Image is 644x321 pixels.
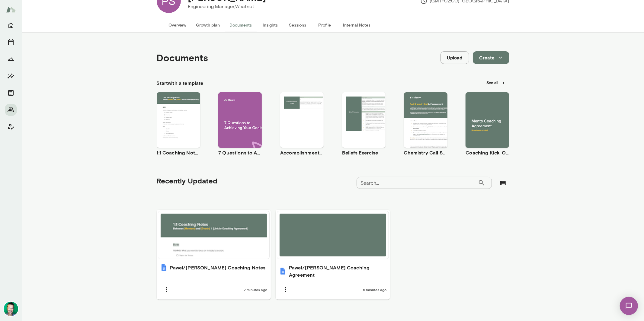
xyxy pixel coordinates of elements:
h4: Documents [157,52,208,63]
button: Documents [225,18,257,32]
button: Overview [164,18,191,32]
button: See all [483,78,509,87]
h6: Accomplishment Tracker [280,149,324,156]
button: Profile [311,18,338,32]
h6: Beliefs Exercise [342,149,386,156]
img: Mento [6,4,16,15]
button: Upload [441,51,469,64]
span: 2 minutes ago [244,287,267,292]
button: Internal Notes [338,18,376,32]
button: Client app [5,121,17,133]
button: Growth plan [191,18,225,32]
img: Brian Lawrence [4,302,18,316]
img: Pawel/Brian Coaching Agreement [279,268,287,275]
h6: 1:1 Coaching Notes [157,149,200,156]
p: Engineering Manager, Whatnot [188,3,266,10]
button: Growth Plan [5,53,17,65]
button: Documents [5,87,17,99]
button: Insights [5,70,17,82]
h6: Pawel/[PERSON_NAME] Coaching Agreement [289,264,386,278]
button: Home [5,19,17,31]
img: Pawel/Brian Coaching Notes [160,264,168,271]
h6: Chemistry Call Self-Assessment [Coaches only] [404,149,447,156]
button: Sessions [5,36,17,48]
button: Create [473,51,509,64]
button: Members [5,104,17,116]
h6: 7 Questions to Achieving Your Goals [218,149,262,156]
button: Sessions [284,18,311,32]
span: 6 minutes ago [363,287,386,292]
h6: Coaching Kick-Off | Coaching Agreement [466,149,509,156]
h6: Start with a template [157,79,203,87]
h5: Recently Updated [157,176,218,186]
h6: Pawel/[PERSON_NAME] Coaching Notes [170,264,266,271]
button: Insights [257,18,284,32]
